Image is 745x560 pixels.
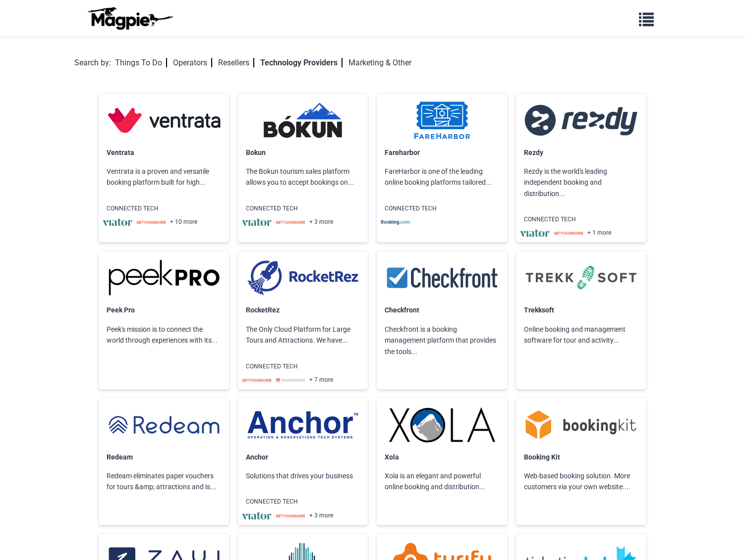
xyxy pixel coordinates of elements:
[238,200,368,217] p: CONNECTED TECH
[385,259,499,297] img: Checkfront logo
[107,259,221,297] img: Peek Pro logo
[99,158,229,196] p: Ventrata is a proven and versatile booking platform built for high...
[246,306,280,314] a: RocketRez
[115,58,167,67] a: Things To Do
[218,58,254,67] a: Resellers
[377,158,507,196] p: FareHarbor is one of the leading online booking platforms tailored...
[516,158,646,207] p: Rezdy is the world's leading independent booking and distribution...
[85,6,174,30] img: logo-ab69f6fb50320c5b225c76a69d11143b.png
[242,511,272,521] img: vbqrramwp3xkpi4ekcjz.svg
[238,158,368,196] p: The Bokun tourism sales platform allows you to accept bookings on...
[385,102,499,139] img: Fareharbor logo
[246,149,266,156] a: Bokun
[377,316,507,365] p: Checkfront is a booking management platform that provides the tools...
[242,217,368,227] div: + 3 more
[173,58,212,67] a: Operators
[246,406,360,444] img: Anchor logo
[238,462,368,489] p: Solutions that drives your business
[385,453,399,461] a: Xola
[260,58,343,67] a: Technology Providers
[246,102,360,139] img: Bokun logo
[381,217,410,227] img: kf7ioambjhm6fepstxag.svg
[554,228,583,238] img: o0sjzowjcva6lv7rkc9y.svg
[242,375,368,385] div: + 7 more
[103,217,132,227] img: vbqrramwp3xkpi4ekcjz.svg
[524,149,543,156] a: Rezdy
[107,406,221,444] img: Redeam logo
[524,453,560,461] a: Booking Kit
[516,316,646,354] p: Online booking and management software for tour and activity...
[520,228,646,238] div: + 1 more
[276,375,305,385] img: fd58q73ijqpthwdnpuqf.svg
[238,358,368,375] p: CONNECTED TECH
[238,493,368,510] p: CONNECTED TECH
[74,56,111,69] div: Search by:
[99,200,229,217] p: CONNECTED TECH
[377,200,507,217] p: CONNECTED TECH
[385,306,419,314] a: Checkfront
[276,511,305,521] img: o0sjzowjcva6lv7rkc9y.svg
[99,462,229,501] p: Redeam eliminates paper vouchers for tours &amp; attractions and is...
[99,316,229,354] p: Peek's mission is to connect the world through experiences with its...
[246,259,360,297] img: RocketRez logo
[242,375,272,385] img: o0sjzowjcva6lv7rkc9y.svg
[242,511,368,521] div: + 3 more
[520,228,550,238] img: vbqrramwp3xkpi4ekcjz.svg
[524,406,638,444] img: Booking Kit logo
[136,217,166,227] img: o0sjzowjcva6lv7rkc9y.svg
[246,453,268,461] a: Anchor
[524,306,554,314] a: Trekksoft
[516,211,646,228] p: CONNECTED TECH
[242,217,272,227] img: vbqrramwp3xkpi4ekcjz.svg
[107,453,133,461] a: Redeam
[385,149,420,156] a: Fareharbor
[524,102,638,139] img: Rezdy logo
[238,316,368,354] p: The Only Cloud Platform for Large Tours and Attractions. We have...
[276,217,305,227] img: o0sjzowjcva6lv7rkc9y.svg
[385,406,499,444] img: Xola logo
[377,462,507,501] p: Xola is an elegant and powerful online booking and distribution...
[524,259,638,297] img: Trekksoft logo
[107,306,135,314] a: Peek Pro
[348,58,411,67] a: Marketing & Other
[107,149,134,156] a: Ventrata
[516,462,646,501] p: Web-based booking solution. More customers via your own website....
[103,217,229,227] div: + 10 more
[107,102,221,139] img: Ventrata logo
